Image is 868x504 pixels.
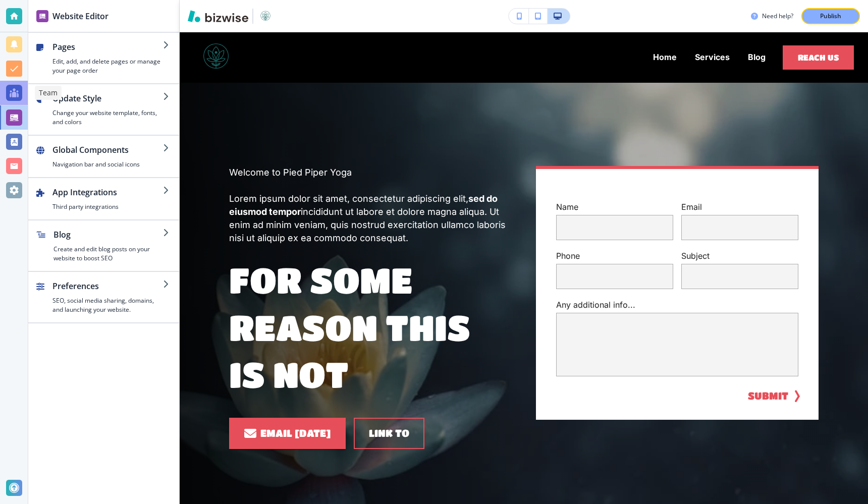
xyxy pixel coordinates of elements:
[52,296,163,314] h4: SEO, social media sharing, domains, and launching your website.
[354,418,424,449] button: link to
[28,84,179,135] button: Update StyleChange your website template, fonts, and colors
[695,51,730,63] p: Services
[52,41,163,53] h2: Pages
[229,256,512,397] p: For some reason this is not
[36,10,48,22] img: editor icon
[28,136,179,177] button: Global ComponentsNavigation bar and social icons
[52,202,163,211] h4: Third party integrations
[257,8,274,24] img: Your Logo
[820,12,841,21] p: Publish
[28,272,179,322] button: PreferencesSEO, social media sharing, domains, and launching your website.
[52,108,163,127] h4: Change your website template, fonts, and colors
[783,45,854,70] button: Reach Us
[53,245,163,263] h4: Create and edit blog posts on your website to boost SEO
[748,388,788,404] button: SUBMIT
[229,418,346,449] a: Email [DATE]
[653,51,677,63] p: Home
[229,193,500,217] strong: sed do eiusmod tempor
[28,178,179,219] button: App IntegrationsThird party integrations
[188,10,248,22] img: Bizwise Logo
[681,201,798,213] p: Email
[556,299,798,311] p: Any additional info...
[39,88,58,98] p: Team
[52,144,163,156] h2: Global Components
[556,201,673,213] p: Name
[229,166,512,179] p: Welcome to Pied Piper Yoga
[681,250,798,262] p: Subject
[229,192,512,245] p: Lorem ipsum dolor sit amet, consectetur adipiscing elit, incididunt ut labore et dolore magna ali...
[52,186,163,198] h2: App Integrations
[556,250,673,262] p: Phone
[762,12,793,21] h3: Need help?
[52,280,163,292] h2: Preferences
[52,57,163,75] h4: Edit, add, and delete pages or manage your page order
[28,220,179,271] button: BlogCreate and edit blog posts on your website to boost SEO
[28,33,179,83] button: PagesEdit, add, and delete pages or manage your page order
[195,36,237,78] img: Pied Piper
[53,229,163,241] h2: Blog
[748,51,766,63] p: Blog
[52,160,163,169] h4: Navigation bar and social icons
[52,10,108,22] h2: Website Editor
[801,8,860,24] button: Publish
[52,92,163,104] h2: Update Style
